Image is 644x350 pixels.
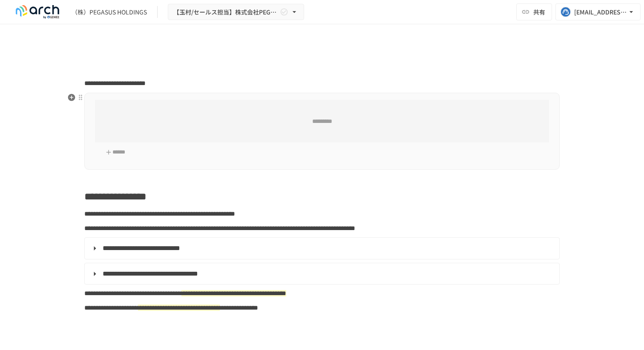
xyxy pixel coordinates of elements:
div: （株）PEGASUS HOLDINGS [72,8,147,17]
img: logo-default@2x-9cf2c760.svg [10,5,65,19]
span: 【玉村/セールス担当】株式会社PEGASUS HOLDINGS様_初期設定サポート [173,7,278,17]
button: [EMAIL_ADDRESS][DOMAIN_NAME] [555,3,641,20]
span: 共有 [533,7,545,17]
div: [EMAIL_ADDRESS][DOMAIN_NAME] [574,7,627,17]
button: 【玉村/セールス担当】株式会社PEGASUS HOLDINGS様_初期設定サポート [168,4,304,20]
button: 共有 [516,3,552,20]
